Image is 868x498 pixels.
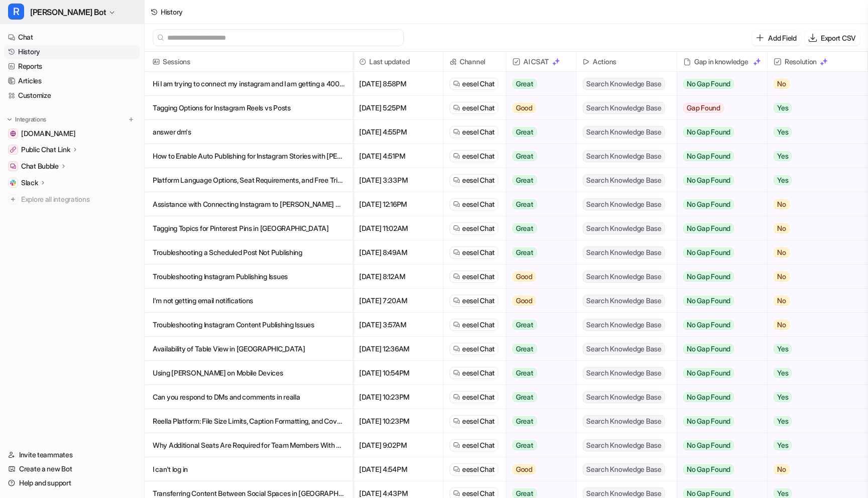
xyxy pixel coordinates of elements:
span: Search Knowledge Base [583,150,665,162]
span: Search Knowledge Base [583,295,665,307]
span: [DATE] 11:02AM [357,216,439,240]
span: [DATE] 9:02PM [357,433,439,457]
p: Tagging Topics for Pinterest Pins in [GEOGRAPHIC_DATA] [153,216,345,240]
button: Good [506,265,570,289]
span: Search Knowledge Base [583,102,665,114]
p: Troubleshooting a Scheduled Post Not Publishing [153,240,345,265]
button: Yes [768,120,859,144]
button: Great [506,313,570,337]
a: eesel Chat [453,223,495,233]
span: eesel Chat [462,223,495,233]
span: No Gap Found [683,296,734,306]
button: Great [506,409,570,433]
span: No Gap Found [683,151,734,161]
span: Search Knowledge Base [583,415,665,427]
button: No Gap Found [677,240,759,265]
button: Integrations [4,114,49,125]
span: Search Knowledge Base [583,126,665,138]
button: Great [506,240,570,265]
p: Availability of Table View in [GEOGRAPHIC_DATA] [153,337,345,361]
button: Great [506,216,570,240]
span: Yes [774,344,792,354]
span: No Gap Found [683,199,734,209]
a: eesel Chat [453,199,495,209]
p: Why Additional Seats Are Required for Team Members With Existing Pro Accounts [153,433,345,457]
span: [DATE] 3:57AM [357,313,439,337]
button: No [768,192,859,216]
span: eesel Chat [462,440,495,450]
span: Yes [774,416,792,426]
span: [DATE] 7:20AM [357,289,439,313]
button: Good [506,289,570,313]
span: Channel [448,52,502,72]
span: No Gap Found [683,320,734,330]
p: Troubleshooting Instagram Content Publishing Issues [153,313,345,337]
img: eeselChat [453,225,460,232]
a: eesel Chat [453,79,495,89]
button: Great [506,361,570,385]
span: Good [512,103,536,113]
span: eesel Chat [462,296,495,306]
a: eesel Chat [453,464,495,474]
p: Can you respond to DMs and comments in realla [153,385,345,409]
span: eesel Chat [462,272,495,282]
span: [PERSON_NAME] Bot [30,5,106,19]
a: eesel Chat [453,392,495,402]
button: No Gap Found [677,361,759,385]
button: Export CSV [805,31,860,45]
button: Yes [768,433,859,457]
button: Yes [768,168,859,192]
span: Great [512,440,537,450]
span: Sessions [149,52,349,72]
p: answer dm's [153,120,345,144]
button: No [768,265,859,289]
a: eesel Chat [453,175,495,185]
span: No [774,223,790,233]
a: eesel Chat [453,296,495,306]
span: Good [512,296,536,306]
img: eeselChat [453,201,460,208]
img: Chat Bubble [10,163,16,169]
p: Integrations [15,115,46,123]
span: Gap Found [683,103,724,113]
span: No [774,464,790,474]
img: eeselChat [453,369,460,377]
img: getrella.com [10,131,16,137]
p: Export CSV [821,33,856,43]
span: Yes [774,175,792,185]
img: eeselChat [453,466,460,473]
a: eesel Chat [453,320,495,330]
span: No Gap Found [683,392,734,402]
span: No [774,199,790,209]
span: [DATE] 5:25PM [357,96,439,120]
img: eeselChat [453,442,460,449]
span: No [774,320,790,330]
span: Search Knowledge Base [583,246,665,259]
span: eesel Chat [462,79,495,89]
span: No Gap Found [683,79,734,89]
button: Good [506,96,570,120]
span: Search Knowledge Base [583,439,665,451]
button: No Gap Found [677,120,759,144]
button: Great [506,168,570,192]
button: Yes [768,385,859,409]
span: Great [512,223,537,233]
img: Public Chat Link [10,147,16,153]
button: Yes [768,361,859,385]
p: Chat Bubble [21,161,59,171]
a: eesel Chat [453,440,495,450]
button: Gap Found [677,96,759,120]
span: Yes [774,392,792,402]
span: Search Knowledge Base [583,463,665,475]
a: eesel Chat [453,368,495,378]
span: Great [512,79,537,89]
span: Search Knowledge Base [583,198,665,210]
img: eeselChat [453,104,460,111]
span: No Gap Found [683,247,734,258]
img: eeselChat [453,345,460,352]
p: Troubleshooting Instagram Publishing Issues [153,265,345,289]
img: eeselChat [453,418,460,425]
span: Search Knowledge Base [583,174,665,186]
img: eeselChat [453,153,460,160]
button: Yes [768,96,859,120]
